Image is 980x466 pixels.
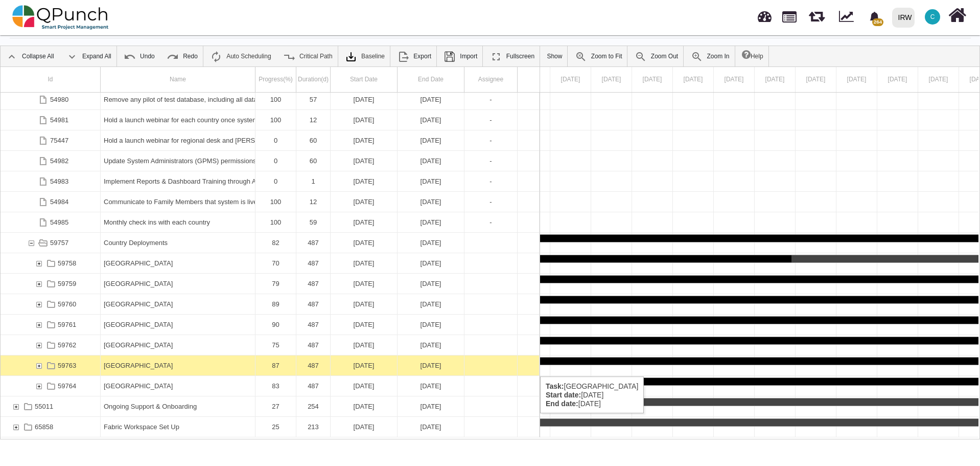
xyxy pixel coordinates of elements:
[490,51,502,63] img: ic_fullscreen_24.81ea589.png
[464,110,518,130] div: -
[296,151,331,171] div: 60
[331,417,398,437] div: 01-04-2025
[948,6,966,25] i: Home
[210,51,222,63] img: ic_auto_scheduling_24.ade0d5b.png
[334,192,394,212] div: [DATE]
[546,391,581,399] b: Start date:
[104,376,252,396] div: [GEOGRAPHIC_DATA]
[1,151,101,171] div: 54982
[161,46,203,66] a: Redo
[104,151,252,171] div: Update System Administrators (GPMS) permissions in line with role matrices - once ready to go live
[104,212,252,232] div: Monthly check ins with each country
[464,192,518,212] div: -
[401,212,461,232] div: [DATE]
[334,376,394,396] div: [DATE]
[12,2,109,33] img: qpunch-sp.fa6292f.png
[782,7,797,23] span: Projects
[299,151,327,171] div: 60
[401,396,461,416] div: [DATE]
[686,46,735,66] a: Zoom In
[1,274,540,294] div: Task: Bangladesh Start date: 01-09-2024 End date: 31-12-2025
[334,130,394,150] div: [DATE]
[401,294,461,314] div: [DATE]
[575,51,587,63] img: ic_zoom_to_fit_24.130db0b.png
[259,376,293,396] div: 83
[398,212,464,232] div: 28-01-2025
[398,376,464,396] div: 31-12-2025
[104,171,252,191] div: Implement Reports & Dashboard Training through Activity Info
[1,171,540,192] div: Task: Implement Reports & Dashboard Training through Activity Info Start date: 31-12-2025 End dat...
[398,192,464,212] div: 17-01-2025
[398,171,464,191] div: 31-12-2025
[299,110,327,130] div: 12
[259,151,293,171] div: 0
[401,151,461,171] div: [DATE]
[259,192,293,212] div: 100
[464,171,518,191] div: -
[401,274,461,294] div: [DATE]
[345,51,357,63] img: klXqkY5+JZAPre7YVMJ69SE9vgHW7RkaA9STpDBCRd8F60lk8AdY5g6cgTfGkm3cV0d3FrcCHw7UyPBLKa18SAFZQOCAmAAAA...
[398,274,464,294] div: 31-12-2025
[468,212,514,232] div: -
[401,233,461,253] div: [DATE]
[331,110,398,130] div: 06-01-2025
[296,171,331,191] div: 1
[397,51,409,63] img: ic_export_24.4e1404f.png
[464,67,518,92] div: Assignee
[398,417,464,437] div: 30-10-2025
[167,51,179,63] img: ic_redo_24.f94b082.png
[401,356,461,375] div: [DATE]
[255,253,296,273] div: 70
[299,294,327,314] div: 487
[58,294,76,314] div: 59760
[255,130,296,150] div: 0
[259,335,293,355] div: 75
[398,335,464,355] div: 31-12-2025
[570,46,627,66] a: Zoom to Fit
[101,67,255,92] div: Name
[632,67,673,92] div: 04 Aug 2025
[104,274,252,294] div: [GEOGRAPHIC_DATA]
[591,67,632,92] div: 03 Aug 2025
[918,67,959,92] div: 11 Aug 2025
[1,233,101,253] div: 59757
[869,12,880,23] svg: bell fill
[464,130,518,150] div: -
[468,90,514,109] div: -
[259,130,293,150] div: 0
[1,192,540,212] div: Task: Communicate to Family Members that system is live - with all the caveats as needed etc Star...
[299,130,327,150] div: 60
[299,274,327,294] div: 487
[1,90,101,109] div: 54980
[468,130,514,150] div: -
[468,192,514,212] div: -
[255,171,296,191] div: 0
[331,212,398,232] div: 01-12-2024
[331,130,398,150] div: 01-09-2025
[888,1,919,34] a: IRW
[334,417,394,437] div: [DATE]
[1,212,101,232] div: 54985
[299,192,327,212] div: 12
[259,212,293,232] div: 100
[331,356,398,375] div: 01-09-2024
[1,192,101,212] div: 54984
[331,90,398,109] div: 11-11-2024
[836,67,877,92] div: 09 Aug 2025
[255,315,296,335] div: 90
[863,1,888,33] a: bell fill264
[104,253,252,273] div: [GEOGRAPHIC_DATA]
[104,110,252,130] div: Hold a launch webinar for each country once system is set up and ready for ongoing use
[737,46,768,66] a: Help
[101,356,255,375] div: Philippines
[398,151,464,171] div: 30-10-2025
[1,67,101,92] div: Id
[1,233,540,253] div: Task: Country Deployments Start date: 01-09-2024 End date: 31-12-2025
[1,335,540,356] div: Task: Pakistan Start date: 01-09-2024 End date: 31-12-2025
[331,192,398,212] div: 06-01-2025
[464,90,518,109] div: -
[101,110,255,130] div: Hold a launch webinar for each country once system is set up and ready for ongoing use
[255,90,296,109] div: 100
[1,171,101,191] div: 54983
[392,46,436,66] a: Export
